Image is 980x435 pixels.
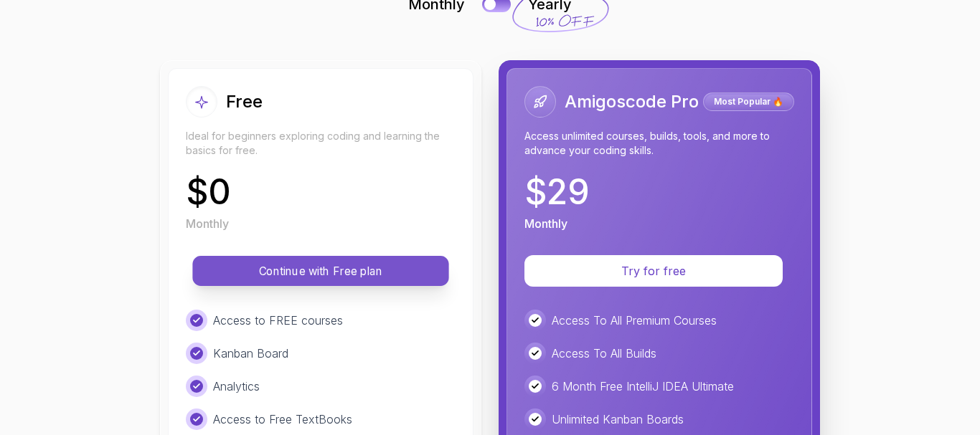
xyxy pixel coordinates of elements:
p: 6 Month Free IntelliJ IDEA Ultimate [552,378,734,395]
p: Monthly [524,215,567,232]
p: Access To All Premium Courses [552,312,717,329]
p: Access To All Builds [552,345,656,362]
p: Access unlimited courses, builds, tools, and more to advance your coding skills. [524,129,794,158]
p: Ideal for beginners exploring coding and learning the basics for free. [186,129,456,158]
p: Try for free [542,262,765,279]
button: Try for free [524,255,783,287]
h2: Free [226,90,263,113]
p: Unlimited Kanban Boards [552,411,684,428]
p: Access to FREE courses [213,312,343,329]
h2: Amigoscode Pro [565,90,699,113]
p: Access to Free TextBooks [213,411,352,428]
p: Most Popular 🔥 [705,95,792,109]
button: Continue with Free plan [192,256,448,286]
p: Analytics [213,378,260,395]
p: Kanban Board [213,345,288,362]
p: Continue with Free plan [209,263,433,279]
p: Monthly [186,215,229,232]
p: $ 0 [186,175,231,209]
p: $ 29 [524,175,590,209]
